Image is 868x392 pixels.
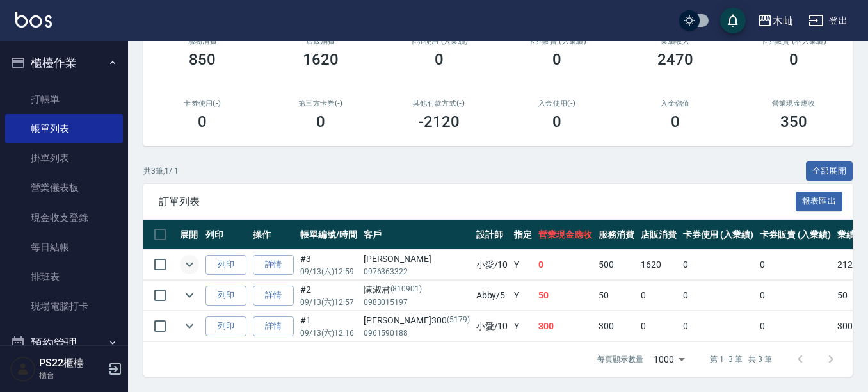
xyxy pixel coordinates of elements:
[638,250,680,280] td: 1620
[473,281,511,311] td: Abby /5
[364,297,470,308] p: 0983015197
[680,250,757,280] td: 0
[720,8,746,33] button: save
[473,220,511,250] th: 設計師
[513,99,601,108] h2: 入金使用(-)
[638,220,680,250] th: 店販消費
[757,281,834,311] td: 0
[511,311,535,341] td: Y
[806,161,853,181] button: 全部展開
[297,311,360,341] td: #1
[250,220,297,250] th: 操作
[5,143,123,173] a: 掛單列表
[750,37,837,45] h2: 卡券販賣 (不入業績)
[253,286,294,306] a: 詳情
[552,113,561,131] h3: 0
[180,255,199,274] button: expand row
[750,99,837,108] h2: 營業現金應收
[435,51,444,69] h3: 0
[5,46,123,79] button: 櫃檯作業
[159,195,796,208] span: 訂單列表
[297,220,360,250] th: 帳單編號/時間
[159,37,246,45] h3: 服務消費
[757,250,834,280] td: 0
[752,8,798,34] button: 木屾
[680,220,757,250] th: 卡券使用 (入業績)
[595,220,638,250] th: 服務消費
[796,195,843,207] a: 報表匯出
[473,311,511,341] td: 小愛 /10
[303,51,339,69] h3: 1620
[535,250,595,280] td: 0
[364,283,470,297] div: 陳淑君
[796,192,843,211] button: 報表匯出
[395,99,483,108] h2: 其他付款方式(-)
[364,252,470,266] div: [PERSON_NAME]
[535,311,595,341] td: 300
[511,250,535,280] td: Y
[15,12,52,28] img: Logo
[198,113,207,131] h3: 0
[189,51,216,69] h3: 850
[447,314,470,327] p: (5179)
[511,220,535,250] th: 指定
[680,281,757,311] td: 0
[300,297,357,308] p: 09/13 (六) 12:57
[297,281,360,311] td: #2
[205,286,246,306] button: 列印
[535,281,595,311] td: 50
[364,314,470,327] div: [PERSON_NAME]300
[710,354,772,365] p: 第 1–3 筆 共 3 筆
[395,37,483,45] h2: 卡券使用 (入業績)
[205,255,246,275] button: 列印
[177,220,202,250] th: 展開
[277,37,365,45] h2: 店販消費
[180,286,199,305] button: expand row
[419,113,460,131] h3: -2120
[5,291,123,321] a: 現場電腦打卡
[39,370,104,381] p: 櫃台
[253,255,294,275] a: 詳情
[300,266,357,277] p: 09/13 (六) 12:59
[5,233,123,262] a: 每日結帳
[473,250,511,280] td: 小愛 /10
[316,113,325,131] h3: 0
[757,311,834,341] td: 0
[5,85,123,114] a: 打帳單
[780,113,807,131] h3: 350
[180,316,199,336] button: expand row
[657,51,693,69] h3: 2470
[253,316,294,336] a: 詳情
[511,281,535,311] td: Y
[513,37,601,45] h2: 卡券販賣 (入業績)
[202,220,250,250] th: 列印
[5,114,123,143] a: 帳單列表
[143,165,179,177] p: 共 3 筆, 1 / 1
[390,283,422,297] p: (810901)
[595,281,638,311] td: 50
[638,311,680,341] td: 0
[300,327,357,339] p: 09/13 (六) 12:16
[360,220,473,250] th: 客戶
[5,262,123,291] a: 排班表
[789,51,798,69] h3: 0
[680,311,757,341] td: 0
[159,99,246,108] h2: 卡券使用(-)
[757,220,834,250] th: 卡券販賣 (入業績)
[648,342,689,377] div: 1000
[773,13,793,29] div: 木屾
[803,9,853,33] button: 登出
[671,113,680,131] h3: 0
[39,357,104,370] h5: PS22櫃檯
[632,37,719,45] h2: 業績收入
[5,203,123,233] a: 現金收支登錄
[597,354,643,365] p: 每頁顯示數量
[364,327,470,339] p: 0961590188
[10,356,36,382] img: Person
[595,250,638,280] td: 500
[595,311,638,341] td: 300
[205,316,246,336] button: 列印
[5,327,123,360] button: 預約管理
[632,99,719,108] h2: 入金儲值
[364,266,470,277] p: 0976363322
